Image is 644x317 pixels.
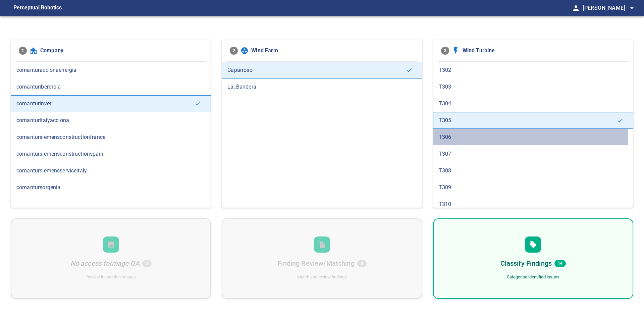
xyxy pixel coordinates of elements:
div: Classify Findings14Categorise identified issues [433,218,633,299]
span: comanturitalyacciona [16,116,205,124]
div: T302 [433,62,633,78]
span: T308 [439,167,628,175]
span: person [572,4,580,12]
span: T307 [439,150,628,158]
div: comanturiberdrola [11,78,211,95]
span: 1 [19,47,27,55]
span: arrow_drop_down [628,4,636,12]
div: comantursiemensconstructionspain [11,146,211,162]
div: Caparroso [222,62,422,78]
span: T303 [439,83,628,91]
span: Wind Turbine [463,47,625,55]
span: Caparroso [227,66,406,74]
figcaption: Perceptual Robotics [13,3,62,13]
div: comantursorgenia [11,179,211,196]
div: T303 [433,78,633,95]
span: Wind Farm [251,47,414,55]
h6: Classify Findings [500,258,552,269]
div: comanturaccionaenergia [11,62,211,78]
span: T302 [439,66,628,74]
div: T309 [433,179,633,196]
div: T305 [433,112,633,129]
div: comanturinver [11,95,211,112]
span: 3 [441,47,449,55]
div: T304 [433,95,633,112]
span: comanturiberdrola [16,83,205,91]
span: T304 [439,100,628,108]
span: comanturinver [16,100,195,108]
div: comantursiemensconstructionfrance [11,129,211,146]
div: La_Bandera [222,78,422,95]
span: T306 [439,133,628,141]
div: T307 [433,146,633,162]
span: comantursiemensserviceitaly [16,167,205,175]
span: T309 [439,183,628,192]
span: comantursiemensconstructionspain [16,150,205,158]
span: T310 [439,200,628,208]
div: T308 [433,162,633,179]
div: comanturitalyacciona [11,112,211,129]
span: T305 [439,116,617,124]
button: [PERSON_NAME] [580,1,636,15]
div: Categorise identified issues [507,274,559,280]
span: comantursorgenia [16,183,205,192]
div: comantursiemensserviceitaly [11,162,211,179]
span: La_Bandera [227,83,416,91]
span: comanturaccionaenergia [16,66,205,74]
span: Company [40,47,203,55]
span: [PERSON_NAME] [583,3,636,13]
span: 14 [554,260,566,267]
span: 2 [230,47,238,55]
div: T306 [433,129,633,146]
span: comantursiemensconstructionfrance [16,133,205,141]
div: T310 [433,196,633,213]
